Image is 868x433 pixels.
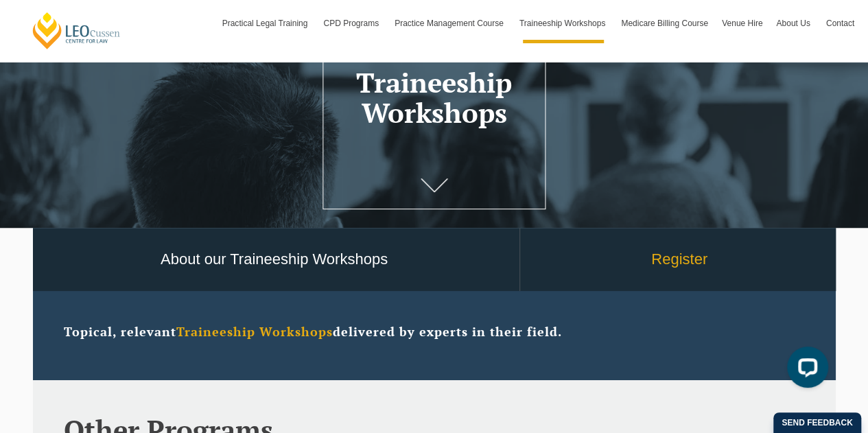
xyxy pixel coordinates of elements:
[819,3,861,43] a: Contact
[614,3,715,43] a: Medicare Billing Course
[30,228,519,292] a: About our Traineeship Workshops
[215,3,317,43] a: Practical Legal Training
[388,3,513,43] a: Practice Management Course
[316,3,388,43] a: CPD Programs
[176,323,333,340] strong: Traineeship Workshops
[513,3,614,43] a: Traineeship Workshops
[31,11,122,50] a: [PERSON_NAME] Centre for Law
[64,325,805,339] p: Topical, relevant delivered by experts in their field.
[715,3,769,43] a: Venue Hire
[520,228,839,292] a: Register
[330,67,539,128] h1: Traineeship Workshops
[776,341,834,399] iframe: LiveChat chat widget
[769,3,819,43] a: About Us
